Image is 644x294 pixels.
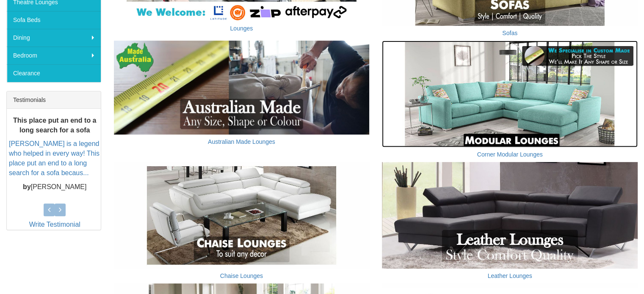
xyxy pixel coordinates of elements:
[208,138,275,145] a: Australian Made Lounges
[9,140,100,176] a: [PERSON_NAME] is a legend who helped in every way! This place put an end to a long search for a s...
[7,29,101,47] a: Dining
[7,91,101,109] div: Testimonials
[9,182,101,192] p: [PERSON_NAME]
[502,30,517,36] a: Sofas
[114,41,370,134] img: Australian Made Lounges
[7,64,101,82] a: Clearance
[7,47,101,64] a: Bedroom
[7,11,101,29] a: Sofa Beds
[382,41,638,147] img: Corner Modular Lounges
[114,162,370,269] img: Chaise Lounges
[488,272,532,279] a: Leather Lounges
[220,272,263,279] a: Chaise Lounges
[13,117,96,134] b: This place put an end to a long search for a sofa
[477,151,543,158] a: Corner Modular Lounges
[23,183,31,190] b: by
[382,162,638,269] img: Leather Lounges
[29,221,80,228] a: Write Testimonial
[230,25,253,32] a: Lounges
